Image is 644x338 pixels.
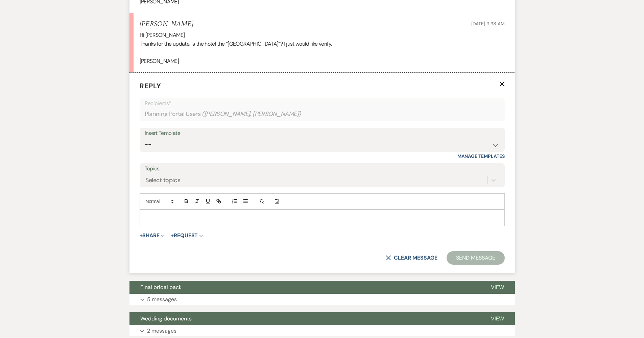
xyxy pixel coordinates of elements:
p: Hi [PERSON_NAME] [140,31,505,40]
button: Send Message [447,251,504,265]
button: Final bridal pack [129,281,480,294]
button: Share [140,233,165,238]
button: 5 messages [129,294,515,305]
button: View [480,281,515,294]
span: + [140,233,143,238]
div: Planning Portal Users [145,107,500,121]
span: + [171,233,174,238]
p: Thanks for the update. Is the hotel the “[GEOGRAPHIC_DATA]”? I just would like verify. [140,40,505,48]
span: Final bridal pack [140,284,182,291]
button: Request [171,233,203,238]
p: [PERSON_NAME] [140,57,505,66]
button: Wedding documents [129,312,480,325]
button: Clear message [386,255,437,261]
span: View [491,315,504,322]
span: View [491,284,504,291]
span: Reply [140,81,161,90]
h5: [PERSON_NAME] [140,20,193,28]
p: 2 messages [147,327,176,335]
p: 5 messages [147,295,177,304]
span: Wedding documents [140,315,192,322]
button: 2 messages [129,325,515,337]
a: Manage Templates [457,153,505,159]
span: ( [PERSON_NAME], [PERSON_NAME] ) [202,110,301,119]
div: Insert Template [145,128,500,138]
button: View [480,312,515,325]
label: Topics [145,164,500,174]
div: Select topics [145,176,181,185]
p: Recipients* [145,99,500,108]
span: [DATE] 9:38 AM [471,21,504,27]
